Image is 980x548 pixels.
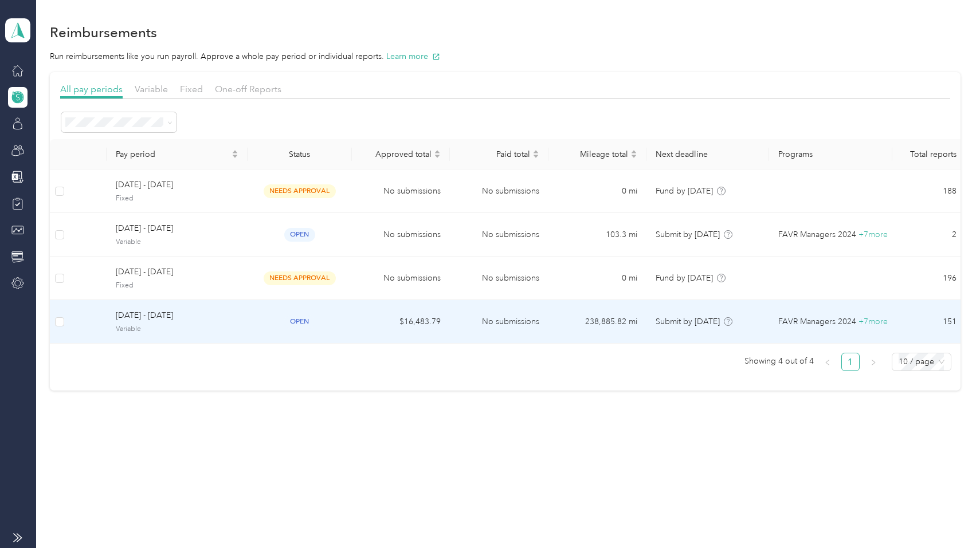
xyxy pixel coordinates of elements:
button: left [818,353,837,371]
span: Variable [116,237,238,247]
span: caret-down [532,153,539,160]
span: [DATE] - [DATE] [116,222,238,235]
div: Status [257,149,343,159]
span: All pay periods [60,84,123,94]
span: + 7 more [859,317,888,326]
span: Fixed [116,194,238,204]
span: [DATE] - [DATE] [116,179,238,191]
td: 151 [892,300,966,344]
td: 2 [892,213,966,257]
th: Pay period [107,139,248,169]
span: FAVR Managers 2024 [778,228,856,241]
span: Pay period [116,149,229,159]
span: Showing 4 out of 4 [744,353,814,370]
td: 103.3 mi [548,213,646,257]
span: [DATE] - [DATE] [116,266,238,278]
span: FAVR Managers 2024 [778,316,856,328]
span: open [284,315,315,328]
td: No submissions [450,169,548,213]
span: Approved total [361,149,432,159]
span: left [824,359,831,366]
span: needs approval [264,184,336,198]
span: caret-up [434,148,441,155]
td: No submissions [450,257,548,300]
span: Variable [116,324,238,334]
td: 188 [892,169,966,213]
th: Total reports [892,139,966,169]
a: 1 [842,353,859,370]
span: Submit by [DATE] [656,230,720,239]
span: caret-up [232,148,238,155]
button: Learn more [386,50,440,62]
span: Fixed [116,281,238,291]
span: Mileage total [558,149,628,159]
p: Run reimbursements like you run payroll. Approve a whole pay period or individual reports. [50,50,960,62]
span: caret-up [630,148,637,155]
span: [DATE] - [DATE] [116,309,238,322]
th: Next deadline [646,139,769,169]
div: Page Size [892,353,951,371]
td: No submissions [352,257,450,300]
li: Next Page [864,353,883,371]
th: Mileage total [548,139,646,169]
td: No submissions [352,213,450,257]
span: 10 / page [899,353,944,370]
td: 196 [892,257,966,300]
span: caret-down [434,153,441,160]
span: One-off Reports [215,84,281,94]
li: 1 [841,353,860,371]
span: right [870,359,877,366]
th: Programs [769,139,892,169]
th: Approved total [352,139,450,169]
td: 238,885.82 mi [548,300,646,344]
h1: Reimbursements [50,26,157,38]
td: $16,483.79 [352,300,450,344]
span: Fund by [DATE] [656,186,713,196]
td: No submissions [450,213,548,257]
span: needs approval [264,271,336,285]
span: caret-down [630,153,637,160]
span: Variable [135,84,168,94]
span: Fixed [180,84,203,94]
span: + 7 more [859,230,888,239]
li: Previous Page [818,353,837,371]
td: No submissions [450,300,548,344]
td: 0 mi [548,169,646,213]
span: Paid total [459,149,530,159]
span: open [284,228,315,241]
span: caret-up [532,148,539,155]
td: No submissions [352,169,450,213]
th: Paid total [450,139,548,169]
span: caret-down [232,153,238,160]
button: right [864,353,883,371]
span: Submit by [DATE] [656,317,720,326]
td: 0 mi [548,257,646,300]
iframe: Everlance-gr Chat Button Frame [916,484,980,548]
span: Fund by [DATE] [656,273,713,283]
